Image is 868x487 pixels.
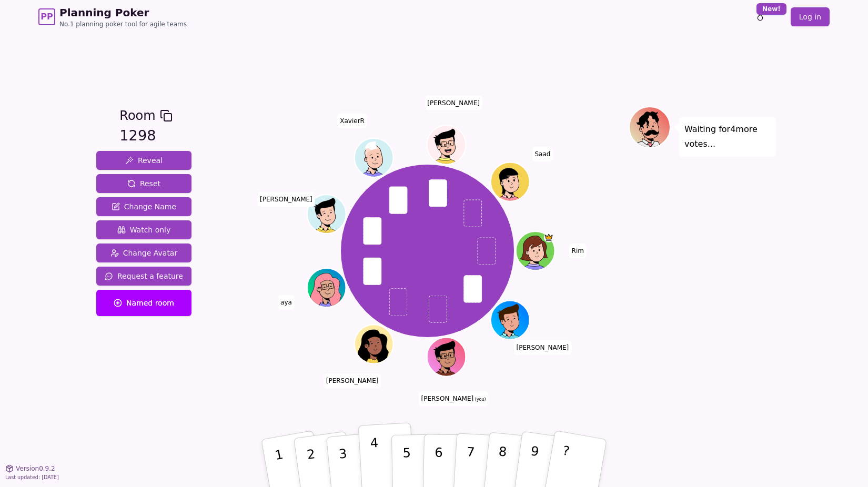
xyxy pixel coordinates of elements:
[119,106,155,125] span: Room
[337,114,367,128] span: Click to change your name
[425,96,482,110] span: Click to change your name
[110,248,178,258] span: Change Avatar
[96,220,191,239] button: Watch only
[59,5,187,20] span: Planning Poker
[38,5,187,28] a: PPPlanning PokerNo.1 planning poker tool for agile teams
[419,391,489,406] span: Click to change your name
[117,225,171,235] span: Watch only
[119,125,172,147] div: 1298
[96,151,191,170] button: Reveal
[96,244,191,262] button: Change Avatar
[41,11,53,23] span: PP
[114,298,174,308] span: Named room
[16,464,55,473] span: Version 0.9.2
[96,174,191,193] button: Reset
[112,201,176,212] span: Change Name
[5,474,59,480] span: Last updated: [DATE]
[278,295,295,310] span: Click to change your name
[125,155,163,166] span: Reveal
[96,290,191,316] button: Named room
[514,340,572,355] span: Click to change your name
[569,244,587,258] span: Click to change your name
[684,122,771,151] p: Waiting for 4 more votes...
[428,339,465,376] button: Click to change your avatar
[532,147,553,161] span: Click to change your name
[127,178,160,189] span: Reset
[751,7,770,26] button: New!
[791,7,830,26] a: Log in
[96,197,191,216] button: Change Name
[473,397,486,402] span: (you)
[59,20,187,28] span: No.1 planning poker tool for agile teams
[324,374,381,389] span: Click to change your name
[105,271,183,281] span: Request a feature
[96,267,191,286] button: Request a feature
[5,464,55,473] button: Version0.9.2
[756,3,786,15] div: New!
[257,192,315,207] span: Click to change your name
[543,232,553,242] span: Rim is the host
